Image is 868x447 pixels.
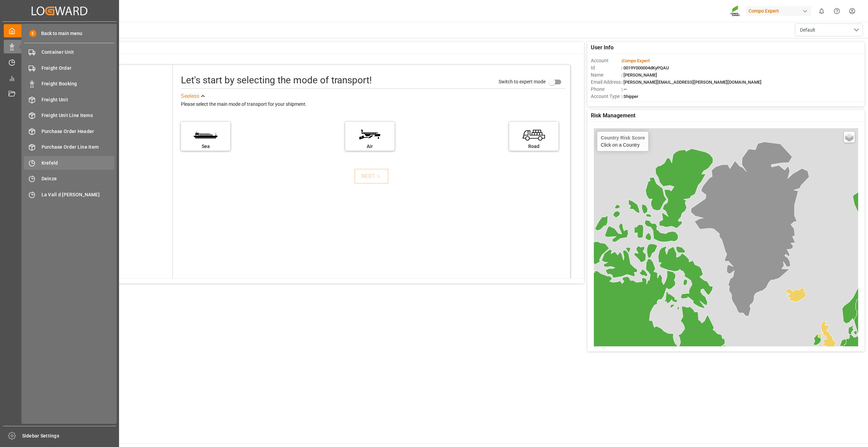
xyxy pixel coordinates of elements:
span: Id [591,64,621,71]
span: Deinze [41,175,115,182]
div: Road [513,143,555,150]
div: Sea [184,143,227,150]
button: Compo Expert [746,4,814,17]
div: Compo Expert [746,6,811,16]
span: Name [591,71,621,79]
img: Screenshot%202023-09-29%20at%2010.02.21.png_1712312052.png [730,5,741,17]
span: Account [591,57,621,64]
a: Freight Order [24,61,114,74]
button: NEXT [354,169,388,184]
a: Purchase Order Header [24,125,114,138]
span: : Shipper [621,94,638,99]
div: Please select the main mode of transport for your shipment. [181,100,565,109]
div: NEXT [361,172,382,180]
button: Help Center [829,3,845,19]
span: Krefeld [41,160,115,167]
a: Freight Booking [24,77,114,90]
span: : [PERSON_NAME] [621,72,657,78]
a: Krefeld [24,156,114,169]
span: : — [621,87,627,92]
a: My Cockpit [4,24,115,37]
a: Freight Unit [24,93,114,106]
span: Risk Management [591,112,635,120]
span: La Vall d [PERSON_NAME] [41,191,115,198]
span: Freight Order [41,65,115,72]
span: Purchase Order Header [41,128,115,135]
span: Purchase Order Line Item [41,144,115,151]
a: Container Unit [24,46,114,59]
span: : [621,58,650,63]
button: show 0 new notifications [814,3,829,19]
span: : 0019Y000004dKyPQAU [621,65,669,70]
span: Phone [591,86,621,93]
a: Deinze [24,172,114,185]
span: User Info [591,44,614,52]
h4: Country Risk Score [601,135,645,140]
div: Click on a Country [601,135,645,148]
span: : [PERSON_NAME][EMAIL_ADDRESS][PERSON_NAME][DOMAIN_NAME] [621,80,762,85]
a: Layers [844,132,855,143]
span: Email Address [591,79,621,86]
div: Air [349,143,391,150]
a: Freight Unit Line Items [24,109,114,122]
span: Freight Unit [41,96,115,103]
span: Default [800,27,815,34]
a: Purchase Order Line Item [24,140,114,154]
span: Compo Expert [622,58,650,63]
div: See less [181,92,199,100]
a: Document Management [4,87,115,101]
span: Account Type [591,93,621,100]
span: Freight Unit Line Items [41,112,115,119]
div: Let's start by selecting the mode of transport! [181,73,372,87]
a: La Vall d [PERSON_NAME] [24,188,114,201]
a: My Reports [4,71,115,85]
span: Switch to expert mode [499,79,546,84]
span: Sidebar Settings [22,432,116,440]
span: Freight Booking [41,80,115,87]
span: Container Unit [41,49,115,56]
a: Timeslot Management [4,56,115,69]
span: Back to main menu [36,30,82,37]
button: open menu [795,23,863,36]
